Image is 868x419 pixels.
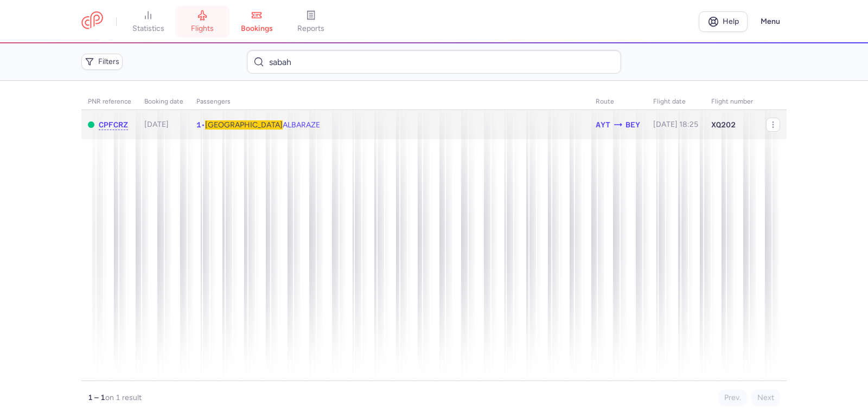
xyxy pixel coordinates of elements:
span: Antalya, Antalya, Turkey [596,119,610,131]
span: flights [191,24,214,34]
a: bookings [229,10,284,34]
span: Help [723,17,739,25]
button: CPFCRZ [99,120,128,130]
a: statistics [121,10,175,34]
a: reports [284,10,338,34]
a: flights [175,10,229,34]
span: statistics [132,24,164,34]
span: on 1 result [105,393,142,402]
span: bookings [241,24,273,34]
th: PNR reference [81,94,138,110]
button: Filters [81,54,123,70]
a: CitizenPlane red outlined logo [81,11,103,31]
th: Flight number [705,94,759,110]
span: [GEOGRAPHIC_DATA] [205,120,283,130]
span: Beirut Rafic Hariri Airport, Beirut, Lebanon [626,119,640,131]
span: • [196,120,320,130]
button: Prev. [718,390,747,406]
th: flight date [647,94,705,110]
th: Route [589,94,647,110]
span: 1 [196,120,201,129]
span: [DATE] [144,120,169,129]
th: Passengers [190,94,589,110]
span: XQ202 [711,119,736,130]
input: Search bookings (PNR, name...) [247,50,621,74]
span: [DATE] 18:25 [653,120,698,129]
span: Filters [98,57,119,66]
a: Help [699,11,748,32]
th: Booking date [138,94,190,110]
button: Next [751,390,780,406]
span: Sabah ALBARAZE [205,120,320,130]
strong: 1 – 1 [88,393,105,402]
button: Menu [754,11,787,32]
span: reports [297,24,324,34]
